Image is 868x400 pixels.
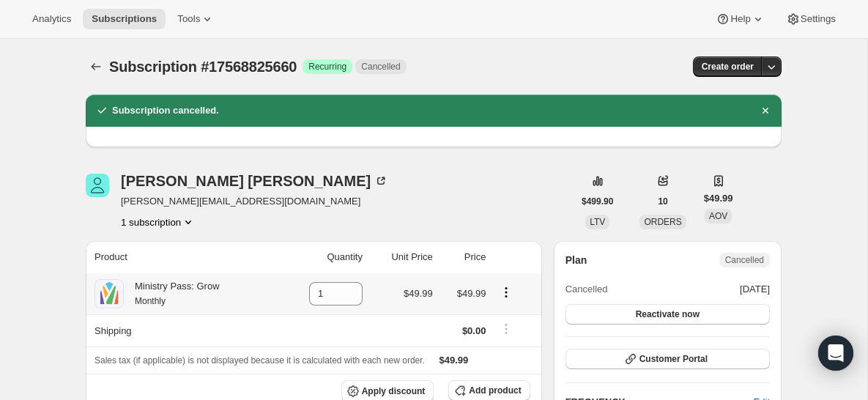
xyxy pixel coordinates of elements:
[361,61,400,73] span: Cancelled
[740,282,770,297] span: [DATE]
[280,241,367,273] th: Quantity
[565,282,608,297] span: Cancelled
[177,13,200,25] span: Tools
[23,9,80,29] button: Analytics
[362,385,426,397] span: Apply discount
[121,174,388,188] div: [PERSON_NAME] [PERSON_NAME]
[404,288,433,299] span: $49.99
[121,215,196,229] button: Product actions
[457,288,486,299] span: $49.99
[83,9,166,29] button: Subscriptions
[709,211,727,221] span: AOV
[86,56,106,77] button: Subscriptions
[168,9,223,29] button: Tools
[86,314,280,347] th: Shipping
[94,279,124,308] img: product img
[801,13,836,25] span: Settings
[86,174,109,197] span: Wade Moran
[437,241,491,273] th: Price
[94,355,425,366] span: Sales tax (if applicable) is not displayed because it is calculated with each new order.
[367,241,437,273] th: Unit Price
[818,336,853,371] div: Open Intercom Messenger
[702,61,754,73] span: Create order
[109,59,297,75] span: Subscription #17568825660
[565,304,770,325] button: Reactivate now
[644,217,681,227] span: ORDERS
[590,217,605,227] span: LTV
[494,284,518,300] button: Product actions
[707,9,774,29] button: Help
[658,196,667,207] span: 10
[462,325,486,336] span: $0.00
[565,349,770,369] button: Customer Portal
[124,279,220,308] div: Ministry Pass: Grow
[649,191,676,212] button: 10
[112,103,219,118] h2: Subscription cancelled.
[636,308,700,320] span: Reactivate now
[469,385,521,396] span: Add product
[135,296,166,306] small: Monthly
[32,13,71,25] span: Analytics
[565,253,587,267] h2: Plan
[439,355,469,366] span: $49.99
[777,9,845,29] button: Settings
[639,353,708,365] span: Customer Portal
[494,321,518,337] button: Shipping actions
[308,61,346,73] span: Recurring
[693,56,763,77] button: Create order
[582,196,613,207] span: $499.90
[755,100,776,121] button: Dismiss notification
[704,191,733,206] span: $49.99
[573,191,622,212] button: $499.90
[121,194,388,209] span: [PERSON_NAME][EMAIL_ADDRESS][DOMAIN_NAME]
[86,241,280,273] th: Product
[92,13,157,25] span: Subscriptions
[730,13,750,25] span: Help
[725,254,764,266] span: Cancelled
